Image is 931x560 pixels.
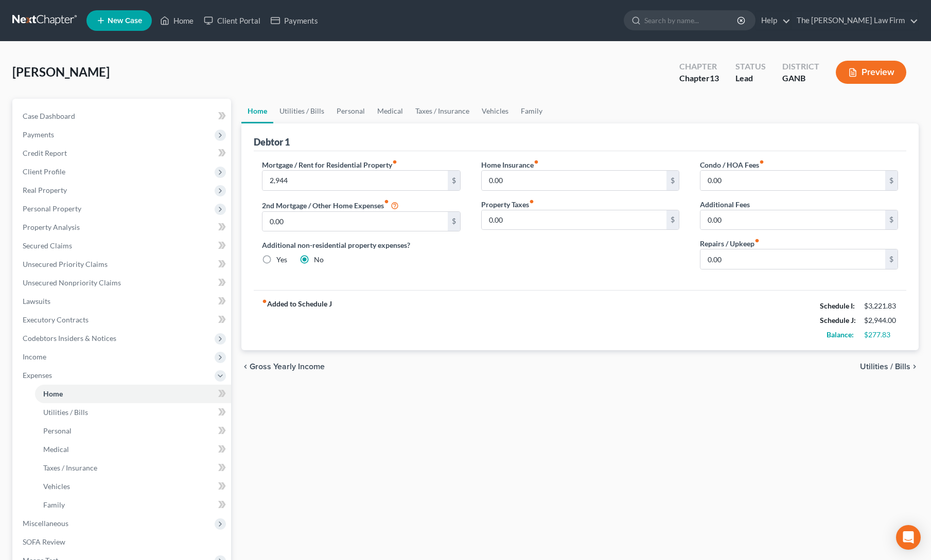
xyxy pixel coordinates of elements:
[12,64,110,79] span: [PERSON_NAME]
[14,107,231,125] a: Case Dashboard
[644,11,739,30] input: Search by name...
[14,218,231,237] a: Property Analysis
[43,445,69,454] span: Medical
[241,363,250,371] i: chevron_left
[666,210,679,230] div: $
[792,11,918,30] a: The [PERSON_NAME] Law Firm
[23,186,67,194] span: Real Property
[43,500,65,509] span: Family
[782,61,819,73] div: District
[23,537,65,546] span: SOFA Review
[820,316,856,324] strong: Schedule J:
[35,403,231,422] a: Utilities / Bills
[754,238,760,243] i: fiber_manual_record
[759,159,764,165] i: fiber_manual_record
[23,334,116,342] span: Codebtors Insiders & Notices
[23,223,80,231] span: Property Analysis
[23,112,75,120] span: Case Dashboard
[700,249,885,269] input: --
[23,519,68,528] span: Miscellaneous
[700,171,885,190] input: --
[700,159,764,170] label: Condo / HOA Fees
[23,297,50,305] span: Lawsuits
[199,11,266,30] a: Client Portal
[14,237,231,255] a: Secured Claims
[864,330,898,340] div: $277.83
[23,260,108,268] span: Unsecured Priority Claims
[43,408,88,417] span: Utilities / Bills
[43,482,70,491] span: Vehicles
[262,159,397,170] label: Mortgage / Rent for Residential Property
[679,73,719,84] div: Chapter
[735,73,766,84] div: Lead
[241,99,273,123] a: Home
[262,212,447,231] input: --
[35,459,231,477] a: Taxes / Insurance
[885,210,898,230] div: $
[23,130,54,139] span: Payments
[710,73,719,83] span: 13
[885,249,898,269] div: $
[250,363,325,371] span: Gross Yearly Income
[448,171,460,190] div: $
[371,99,409,123] a: Medical
[836,61,906,84] button: Preview
[241,363,325,371] button: chevron_left Gross Yearly Income
[43,463,97,472] span: Taxes / Insurance
[860,363,919,371] button: Utilities / Bills chevron_right
[14,255,231,274] a: Unsecured Priority Claims
[266,11,323,30] a: Payments
[700,238,760,249] label: Repairs / Upkeep
[384,199,389,204] i: fiber_manual_record
[679,61,719,73] div: Chapter
[14,274,231,292] a: Unsecured Nonpriority Claims
[14,144,231,162] a: Credit Report
[864,301,898,311] div: $3,221.83
[262,199,399,211] label: 2nd Mortgage / Other Home Expenses
[409,99,476,123] a: Taxes / Insurance
[529,199,534,204] i: fiber_manual_record
[35,422,231,440] a: Personal
[254,136,290,148] div: Debtor 1
[864,315,898,326] div: $2,944.00
[860,363,910,371] span: Utilities / Bills
[14,533,231,551] a: SOFA Review
[23,241,72,250] span: Secured Claims
[756,11,791,30] a: Help
[827,330,854,339] strong: Balance:
[481,199,534,210] label: Property Taxes
[482,210,666,230] input: --
[782,73,819,84] div: GANB
[23,278,121,287] span: Unsecured Nonpriority Claims
[23,352,46,361] span: Income
[476,99,515,123] a: Vehicles
[262,240,460,250] label: Additional non-residential property expenses?
[155,11,199,30] a: Home
[23,204,81,213] span: Personal Property
[262,171,447,190] input: --
[35,496,231,514] a: Family
[108,17,142,25] span: New Case
[43,389,63,398] span: Home
[330,99,371,123] a: Personal
[23,149,67,157] span: Credit Report
[534,159,539,165] i: fiber_manual_record
[14,292,231,311] a: Lawsuits
[481,159,539,170] label: Home Insurance
[273,99,330,123] a: Utilities / Bills
[700,199,750,210] label: Additional Fees
[35,440,231,459] a: Medical
[262,299,267,304] i: fiber_manual_record
[820,301,855,310] strong: Schedule I:
[735,61,766,73] div: Status
[666,171,679,190] div: $
[276,255,287,265] label: Yes
[885,171,898,190] div: $
[700,210,885,230] input: --
[35,477,231,496] a: Vehicles
[262,299,332,342] strong: Added to Schedule J
[35,385,231,403] a: Home
[23,315,89,324] span: Executory Contracts
[896,525,921,550] div: Open Intercom Messenger
[314,255,324,265] label: No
